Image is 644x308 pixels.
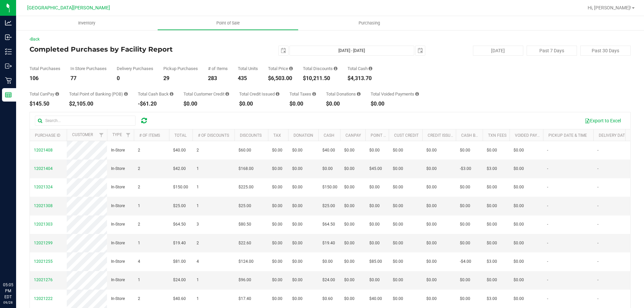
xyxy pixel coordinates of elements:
div: $2,105.00 [69,101,128,107]
span: $3.00 [487,166,497,172]
span: $0.00 [514,277,524,283]
span: $0.00 [393,147,403,153]
span: $0.00 [426,240,437,246]
i: Sum of the total taxes for all purchases in the date range. [312,92,316,96]
div: # of Items [208,66,228,71]
a: Credit Issued [428,133,455,138]
span: $42.00 [173,166,186,172]
span: 1 [197,203,199,209]
span: In-Store [111,184,125,190]
span: - [597,147,598,153]
span: 1 [197,166,199,172]
a: Type [112,132,122,137]
span: $225.00 [238,184,254,190]
inline-svg: Reports [5,91,12,98]
button: Past 30 Days [580,46,631,56]
div: In Store Purchases [70,66,107,71]
span: In-Store [111,221,125,228]
div: $145.50 [30,101,59,107]
i: Sum of all account credit issued for all refunds from returned purchases in the date range. [276,92,279,96]
div: $0.00 [371,101,419,107]
span: $0.00 [514,147,524,153]
h4: Completed Purchases by Facility Report [30,46,230,53]
a: Cust Credit [394,133,419,138]
span: $0.00 [272,166,282,172]
iframe: Resource center [7,254,27,274]
span: $40.00 [173,147,186,153]
span: 12021276 [34,278,53,282]
div: Total Price [268,66,293,71]
p: 05:05 PM EDT [3,282,13,300]
span: $0.00 [514,203,524,209]
inline-svg: Retail [5,77,12,84]
span: $0.00 [369,277,380,283]
span: $0.00 [292,221,303,228]
a: Filter [123,129,134,141]
span: $19.40 [173,240,186,246]
a: Customer [72,132,93,137]
p: 09/28 [3,300,13,305]
span: $60.00 [238,147,251,153]
div: Total Purchases [30,66,60,71]
div: Total Units [238,66,258,71]
span: $0.00 [393,296,403,302]
div: Total Donations [326,92,361,96]
div: $4,313.70 [347,76,372,81]
span: $0.00 [344,147,355,153]
span: - [547,203,548,209]
span: In-Store [111,147,125,153]
span: $0.00 [426,184,437,190]
span: $0.00 [272,277,282,283]
span: 2 [197,147,199,153]
span: $0.00 [393,203,403,209]
span: $0.00 [514,258,524,265]
span: $0.00 [272,184,282,190]
span: $0.00 [292,296,303,302]
span: - [547,258,548,265]
span: Point of Sale [207,20,249,26]
a: Purchase ID [35,133,60,138]
span: $0.00 [369,240,380,246]
a: Delivery Date [599,133,627,138]
span: In-Store [111,240,125,246]
span: $0.00 [514,166,524,172]
span: $0.00 [393,240,403,246]
span: $0.00 [487,221,497,228]
span: - [547,147,548,153]
span: 3 [197,221,199,228]
span: $0.00 [487,184,497,190]
span: $0.00 [369,203,380,209]
span: - [597,203,598,209]
span: $24.00 [173,277,186,283]
span: 2 [197,240,199,246]
a: Point of Sale [157,16,299,30]
span: $0.00 [460,147,470,153]
i: Sum of the cash-back amounts from rounded-up electronic payments for all purchases in the date ra... [170,92,173,96]
span: $0.00 [487,147,497,153]
div: $6,503.00 [268,76,293,81]
div: $0.00 [326,101,361,107]
div: -$61.20 [138,101,173,107]
span: 4 [197,258,199,265]
div: $0.00 [239,101,279,107]
span: - [597,240,598,246]
button: Past 7 Days [527,46,577,56]
span: 1 [197,296,199,302]
span: $124.00 [238,258,254,265]
span: $19.40 [322,240,335,246]
span: $0.00 [393,166,403,172]
i: Sum of the successful, non-voided CanPay payment transactions for all purchases in the date range. [55,92,59,96]
span: $40.00 [322,147,335,153]
span: $0.00 [514,240,524,246]
span: $25.00 [322,203,335,209]
a: Filter [96,129,107,141]
span: $64.50 [173,221,186,228]
span: $0.00 [487,240,497,246]
span: $0.00 [292,258,303,265]
i: Sum of the successful, non-voided payments using account credit for all purchases in the date range. [225,92,229,96]
div: Total Discounts [303,66,337,71]
span: In-Store [111,166,125,172]
span: 12021299 [34,241,53,245]
a: # of Discounts [198,133,229,138]
i: Sum of the total prices of all purchases in the date range. [289,66,293,71]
